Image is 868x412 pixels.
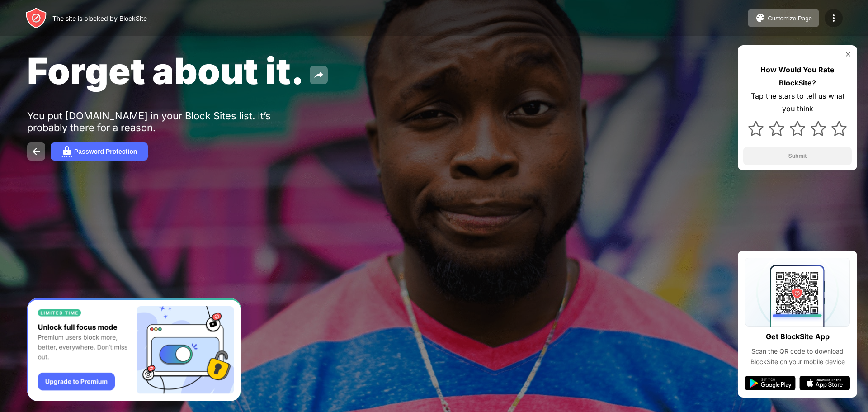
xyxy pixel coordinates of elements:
[61,146,72,157] img: password.svg
[745,346,850,367] div: Scan the QR code to download BlockSite on your mobile device
[745,376,796,390] img: google-play.svg
[766,330,830,343] div: Get BlockSite App
[755,13,766,24] img: pallet.svg
[811,121,826,136] img: star.svg
[748,9,819,27] button: Customize Page
[31,146,42,157] img: back.svg
[745,258,850,327] img: qrcode.svg
[25,7,47,29] img: header-logo.svg
[27,110,307,133] div: You put [DOMAIN_NAME] in your Block Sites list. It’s probably there for a reason.
[769,121,784,136] img: star.svg
[74,148,137,155] div: Password Protection
[799,376,850,390] img: app-store.svg
[828,13,839,24] img: menu-icon.svg
[51,142,148,161] button: Password Protection
[748,121,764,136] img: star.svg
[768,15,812,22] div: Customize Page
[52,14,147,22] div: The site is blocked by BlockSite
[844,51,852,58] img: rate-us-close.svg
[743,90,852,116] div: Tap the stars to tell us what you think
[27,298,241,402] iframe: Banner
[743,147,852,165] button: Submit
[790,121,805,136] img: star.svg
[27,49,304,93] span: Forget about it.
[831,121,847,136] img: star.svg
[743,63,852,90] div: How Would You Rate BlockSite?
[313,70,324,81] img: share.svg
